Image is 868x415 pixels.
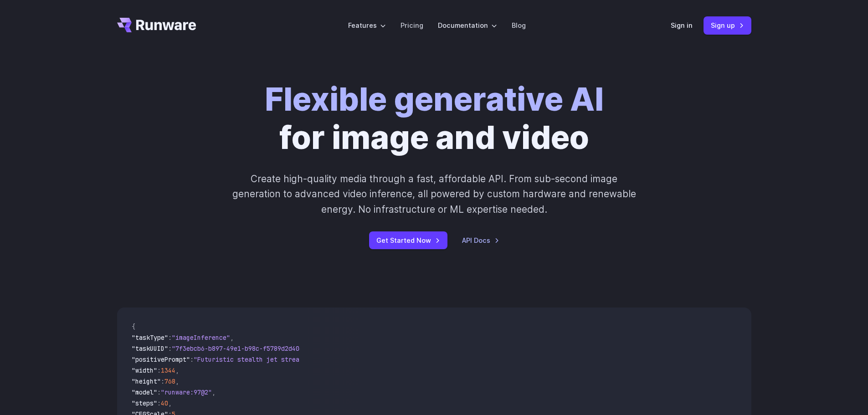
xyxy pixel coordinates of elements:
label: Documentation [438,20,497,31]
span: "model" [132,388,157,396]
a: API Docs [462,235,499,246]
span: { [132,323,135,331]
span: 768 [164,377,175,385]
a: Pricing [401,20,423,31]
p: Create high-quality media through a fast, affordable API. From sub-second image generation to adv... [231,171,637,217]
a: Go to / [117,18,196,32]
span: "imageInference" [172,333,230,342]
span: , [175,366,179,374]
span: 40 [161,399,168,407]
span: "taskUUID" [132,344,168,353]
label: Features [348,20,386,31]
span: "positivePrompt" [132,355,190,364]
span: "runware:97@2" [161,388,212,396]
span: : [161,377,164,385]
span: , [168,399,172,407]
span: , [212,388,216,396]
span: : [168,333,172,342]
span: , [175,377,179,385]
a: Sign in [671,20,693,31]
span: "7f3ebcb6-b897-49e1-b98c-f5789d2d40d7" [172,344,310,353]
span: : [157,366,161,374]
span: : [157,399,161,407]
span: 1344 [161,366,175,374]
span: "steps" [132,399,157,407]
span: "Futuristic stealth jet streaking through a neon-lit cityscape with glowing purple exhaust" [194,355,525,364]
strong: Flexible generative AI [265,80,604,118]
span: : [168,344,172,353]
span: , [230,333,234,342]
a: Blog [512,20,526,31]
span: : [157,388,161,396]
span: : [190,355,194,364]
a: Get Started Now [369,231,447,249]
h1: for image and video [265,80,604,157]
span: "taskType" [132,333,168,342]
span: "width" [132,366,157,374]
span: "height" [132,377,161,385]
a: Sign up [704,16,751,34]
